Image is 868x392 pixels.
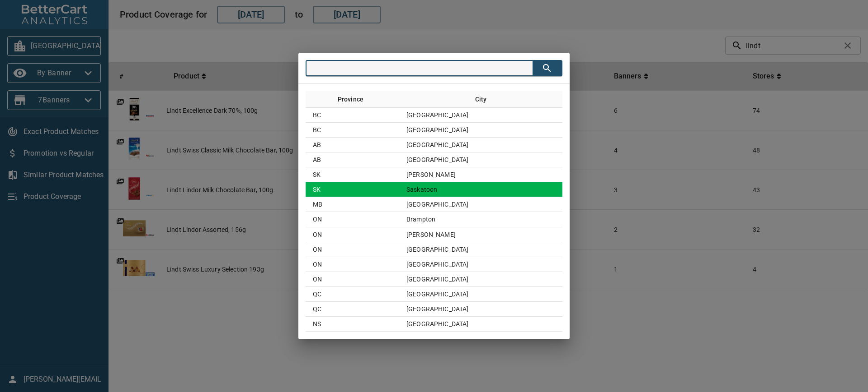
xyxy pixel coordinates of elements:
[306,242,399,257] td: ON
[399,182,562,197] td: Saskatoon
[306,317,399,332] td: NS
[399,302,562,317] td: [GEOGRAPHIC_DATA]
[306,302,399,317] td: QC
[399,108,562,123] td: [GEOGRAPHIC_DATA]
[399,287,562,302] td: [GEOGRAPHIC_DATA]
[399,123,562,138] td: [GEOGRAPHIC_DATA]
[399,138,562,152] td: [GEOGRAPHIC_DATA]
[544,56,566,78] button: close
[306,227,399,242] td: ON
[534,61,560,75] button: search
[399,317,562,332] td: [GEOGRAPHIC_DATA]
[306,91,399,108] th: Province
[306,197,399,212] td: MB
[310,61,533,75] input: search
[399,227,562,242] td: [PERSON_NAME]
[306,123,399,138] td: BC
[306,167,399,182] td: SK
[306,152,399,167] td: AB
[399,91,562,108] th: City
[306,138,399,152] td: AB
[399,257,562,272] td: [GEOGRAPHIC_DATA]
[306,212,399,227] td: ON
[306,257,399,272] td: ON
[399,212,562,227] td: Brampton
[399,152,562,167] td: [GEOGRAPHIC_DATA]
[306,287,399,302] td: QC
[399,197,562,212] td: [GEOGRAPHIC_DATA]
[399,167,562,182] td: [PERSON_NAME]
[399,272,562,287] td: [GEOGRAPHIC_DATA]
[306,272,399,287] td: ON
[399,242,562,257] td: [GEOGRAPHIC_DATA]
[306,108,399,123] td: BC
[306,182,399,197] td: SK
